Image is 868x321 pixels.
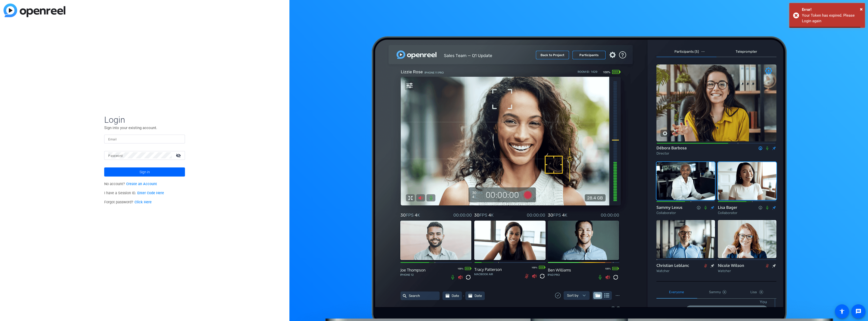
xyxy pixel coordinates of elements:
mat-icon: visibility_off [173,152,185,159]
div: Your Token has expired. Please Login again [802,13,861,24]
span: × [860,6,863,12]
span: Login [104,114,185,125]
span: No account? [104,182,157,186]
a: Enter Code Here [137,191,164,195]
mat-icon: message [855,308,861,314]
mat-label: Password [108,154,123,158]
button: Close [860,5,863,13]
a: Click Here [134,200,152,204]
span: I have a Session ID. [104,191,164,195]
input: Enter Email Address [108,136,181,142]
p: Sign into your existing account. [104,125,185,131]
span: Forgot password? [104,200,152,204]
mat-label: Email [108,138,117,141]
img: blue-gradient.svg [4,4,65,17]
mat-icon: accessibility [839,308,845,314]
span: Sign in [140,166,150,178]
button: Sign in [104,167,185,177]
a: Create an Account [126,182,157,186]
div: Error! [802,7,861,13]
